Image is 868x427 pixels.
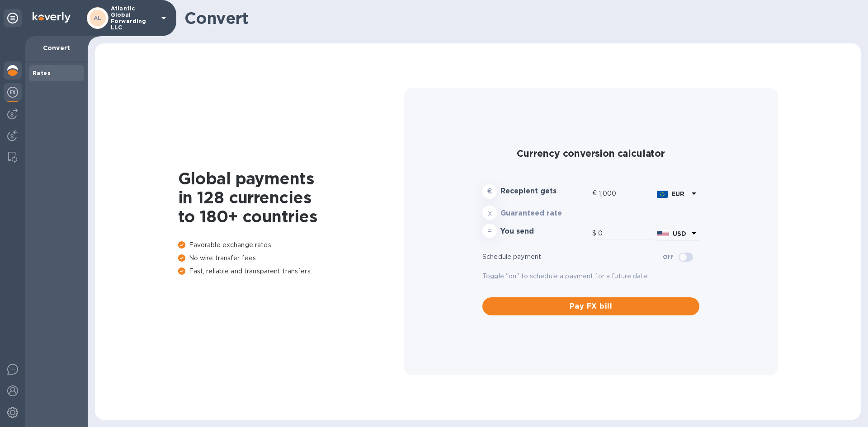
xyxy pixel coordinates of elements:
[33,12,71,23] img: Logo
[33,70,51,76] b: Rates
[94,14,102,21] b: AL
[500,187,589,196] h3: Recepient gets
[482,224,497,238] div: =
[490,301,692,312] span: Pay FX bill
[592,227,598,240] div: $
[482,297,699,315] button: Pay FX bill
[7,87,18,98] img: Foreign exchange
[111,5,156,31] p: Atlantic Global Forwarding LLC
[663,253,673,260] b: Off
[4,9,22,27] div: Unpin categories
[671,190,684,197] b: EUR
[178,169,404,226] h1: Global payments in 128 currencies to 180+ countries
[599,187,653,200] input: Amount
[184,9,854,28] h1: Convert
[487,188,492,195] strong: €
[482,148,699,159] h2: Currency conversion calculator
[178,267,404,276] p: Fast, reliable and transparent transfers.
[178,253,404,263] p: No wire transfer fees.
[482,272,699,281] p: Toggle "on" to schedule a payment for a future date.
[657,231,669,237] img: USD
[482,206,497,220] div: x
[500,209,589,218] h3: Guaranteed rate
[673,230,686,237] b: USD
[598,227,653,240] input: Amount
[482,252,663,262] p: Schedule payment
[33,43,80,52] p: Convert
[592,187,599,200] div: €
[500,227,589,236] h3: You send
[178,240,404,250] p: Favorable exchange rates.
